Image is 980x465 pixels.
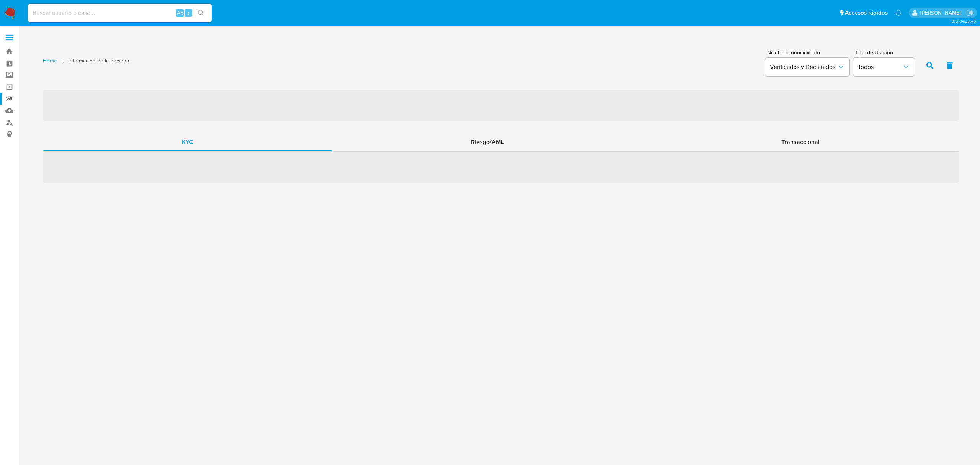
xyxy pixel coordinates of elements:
p: eliana.eguerrero@mercadolibre.com [920,9,964,16]
span: Información de la persona [69,57,129,64]
nav: List of pages [43,54,129,75]
span: Tipo de Usuario [855,50,916,55]
span: Riesgo/AML [471,138,504,146]
span: Verificados y Declarados [770,63,837,71]
a: Home [43,57,57,64]
button: Todos [853,58,915,76]
span: Alt [177,9,183,16]
a: Salir [966,9,974,17]
span: Accesos rápidos [845,9,888,17]
span: ‌ [43,152,959,183]
a: Notificaciones [895,10,902,16]
span: Nivel de conocimiento [767,50,849,55]
button: search-icon [193,8,209,18]
input: Buscar usuario o caso... [28,8,212,18]
span: ‌ [43,90,959,121]
button: Verificados y Declarados [765,58,849,76]
span: Transaccional [781,138,820,146]
span: s [187,9,189,16]
span: KYC [182,138,193,146]
span: Todos [858,63,902,71]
